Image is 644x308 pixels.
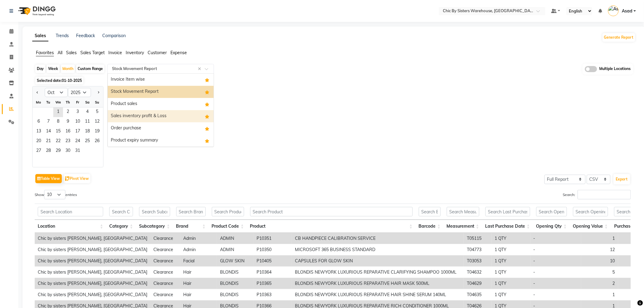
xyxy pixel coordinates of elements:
[92,137,102,146] span: 26
[482,220,533,233] th: Last Purchase Date: activate to sort column ascending
[492,244,530,255] td: 1 QTY
[447,207,479,216] input: Search Measurement
[150,267,180,278] td: Clearance
[45,88,68,97] select: Select month
[419,207,441,216] input: Search Barcode
[217,233,254,244] td: ADMIN
[581,267,618,278] td: 5
[254,244,292,255] td: P10350
[53,137,63,146] div: Wednesday, October 22, 2025
[73,117,82,127] span: 10
[150,289,180,300] td: Clearance
[82,137,92,146] div: Saturday, October 25, 2025
[464,278,492,289] td: T04629
[56,33,69,38] a: Trends
[254,267,292,278] td: P10364
[44,97,53,107] div: Tu
[485,207,530,216] input: Search Last Purchase Date
[600,66,631,72] span: Multiple Locations
[63,127,73,137] div: Thursday, October 16, 2025
[108,135,214,147] div: Product expiry summary
[36,50,54,55] span: Favorites
[73,107,82,117] span: 3
[492,233,530,244] td: 1 QTY
[180,233,217,244] td: Admin
[464,233,492,244] td: T05115
[34,146,44,156] div: Monday, October 27, 2025
[16,2,57,19] img: logo
[53,107,63,117] div: Wednesday, October 1, 2025
[292,233,464,244] td: CB HANDPIECE CALIBRATION SERVICE
[62,78,82,83] span: 01-10-2025
[63,137,73,146] span: 23
[108,98,214,110] div: Product sales
[53,127,63,137] div: Wednesday, October 15, 2025
[73,137,82,146] div: Friday, October 24, 2025
[35,278,150,289] td: Chic by sisters [PERSON_NAME], [GEOGRAPHIC_DATA]
[63,107,73,117] span: 2
[254,289,292,300] td: P10363
[530,244,581,255] td: -
[217,289,254,300] td: BLONDIS
[44,127,53,137] span: 14
[250,207,413,216] input: Search Product
[63,107,73,117] div: Thursday, October 2, 2025
[34,97,44,107] div: Mo
[34,117,44,127] div: Monday, October 6, 2025
[82,97,92,107] div: Sa
[35,65,45,73] div: Day
[578,190,631,199] input: Search:
[150,255,180,267] td: Clearance
[217,278,254,289] td: BLONDIS
[254,278,292,289] td: P10365
[530,267,581,278] td: -
[150,233,180,244] td: Clearance
[530,233,581,244] td: -
[53,127,63,137] span: 15
[292,255,464,267] td: CAPSULES FOR GLOW SKIN
[92,127,102,137] span: 19
[53,117,63,127] div: Wednesday, October 8, 2025
[44,117,53,127] div: Tuesday, October 7, 2025
[148,50,167,55] span: Customer
[34,127,44,137] span: 13
[139,207,170,216] input: Search Subcategory
[65,177,70,181] img: pivot.png
[126,50,144,55] span: Inventory
[64,174,90,183] button: Pivot View
[108,74,214,86] div: Invoice Item wise
[416,220,444,233] th: Barcode: activate to sort column ascending
[92,107,102,117] span: 5
[108,50,122,55] span: Invoice
[35,88,40,97] button: Previous month
[73,117,82,127] div: Friday, October 10, 2025
[44,146,53,156] span: 28
[464,289,492,300] td: T04635
[76,33,95,38] a: Feedback
[108,86,214,98] div: Stock Movement Report
[530,255,581,267] td: -
[47,65,60,73] div: Week
[107,73,214,147] ng-dropdown-panel: Options list
[68,88,91,97] select: Select year
[212,207,244,216] input: Search Product Code
[205,100,209,108] span: Added to Favorites
[109,207,133,216] input: Search Category
[205,88,209,96] span: Added to Favorites
[53,107,63,117] span: 1
[530,289,581,300] td: -
[622,8,632,14] span: Asad
[82,117,92,127] span: 11
[34,127,44,137] div: Monday, October 13, 2025
[35,220,106,233] th: Location: activate to sort column ascending
[96,88,101,97] button: Next month
[63,137,73,146] div: Thursday, October 23, 2025
[82,137,92,146] span: 25
[32,30,48,41] a: Sales
[205,76,209,83] span: Added to Favorites
[176,207,206,216] input: Search Brand
[73,146,82,156] span: 31
[570,220,611,233] th: Opening Value: activate to sort column ascending
[63,146,73,156] div: Thursday, October 30, 2025
[173,220,209,233] th: Brand: activate to sort column ascending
